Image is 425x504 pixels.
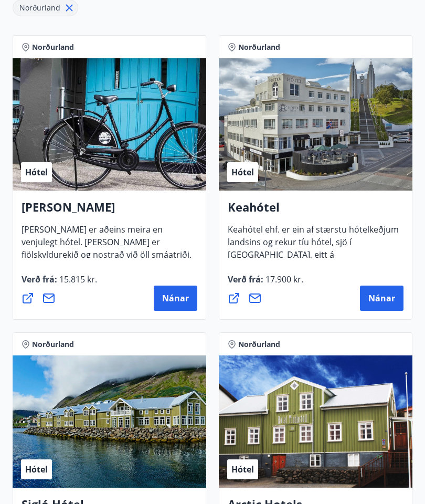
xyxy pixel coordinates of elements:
[22,274,97,293] span: Verð frá :
[238,339,280,350] span: Norðurland
[25,166,48,178] span: Hótel
[368,292,395,304] span: Nánar
[228,274,303,293] span: Verð frá :
[360,286,403,311] button: Nánar
[154,286,197,311] button: Nánar
[228,199,403,223] h4: Keahótel
[22,199,197,223] h4: [PERSON_NAME]
[263,274,303,285] span: 17.900 kr.
[238,42,280,52] span: Norðurland
[231,166,254,178] span: Hótel
[25,464,48,475] span: Hótel
[32,42,74,52] span: Norðurland
[32,339,74,350] span: Norðurland
[57,274,97,285] span: 15.815 kr.
[162,292,189,304] span: Nánar
[19,3,60,13] span: Norðurland
[228,224,399,307] span: Keahótel ehf. er ein af stærstu hótelkeðjum landsins og rekur tíu hótel, sjö í [GEOGRAPHIC_DATA],...
[22,224,192,269] span: [PERSON_NAME] er aðeins meira en venjulegt hótel. [PERSON_NAME] er fjölskyldurekið og nostrað við...
[231,464,254,475] span: Hótel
